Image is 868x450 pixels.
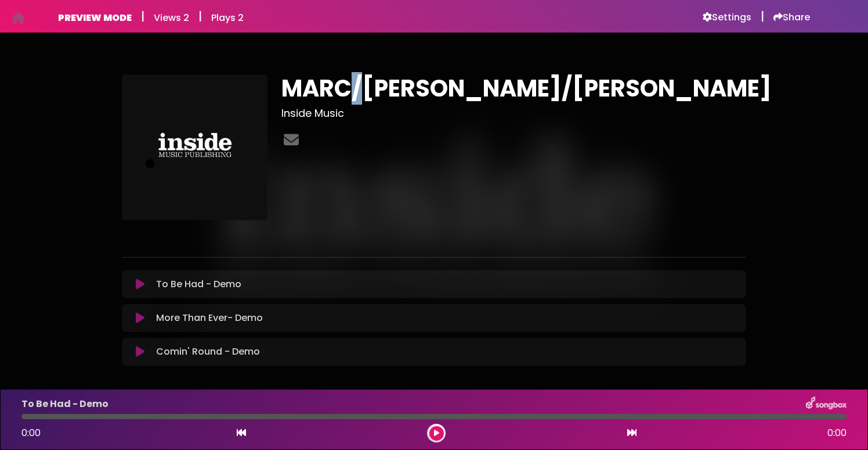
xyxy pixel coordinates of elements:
p: To Be Had - Demo [156,277,241,291]
h5: | [761,9,764,23]
h1: MARC/[PERSON_NAME]/[PERSON_NAME] [281,74,746,102]
h6: Views 2 [154,12,189,23]
h5: | [198,9,202,23]
p: Comin' Round - Demo [156,345,260,359]
h6: Plays 2 [211,12,244,23]
h6: PREVIEW MODE [58,12,132,23]
p: To Be Had - Demo [21,397,108,411]
h5: | [141,9,144,23]
h3: Inside Music [281,107,746,120]
img: songbox-logo-white.png [806,397,847,412]
p: More Than Ever- Demo [156,311,263,325]
img: O697atJ8TX6doI4InJ0I [122,74,267,220]
a: Settings [703,12,751,23]
a: Share [773,12,810,23]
